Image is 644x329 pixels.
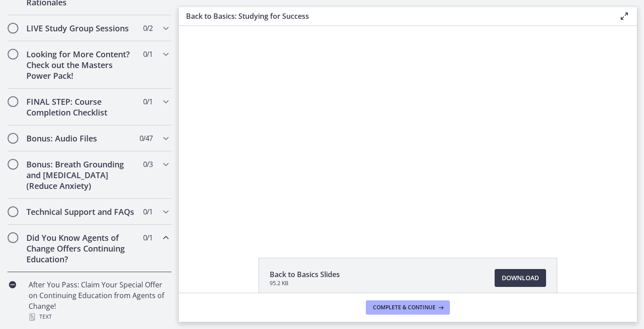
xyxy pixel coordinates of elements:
span: 95.2 KB [270,280,340,287]
span: Complete & continue [373,304,436,311]
h2: Technical Support and FAQs [26,206,136,217]
div: After You Pass: Claim Your Special Offer on Continuing Education from Agents of Change! [29,279,168,322]
h2: Bonus: Audio Files [26,133,136,144]
span: 0 / 1 [143,96,153,107]
h2: FINAL STEP: Course Completion Checklist [26,96,136,118]
span: 0 / 3 [143,159,153,170]
span: Back to Basics Slides [270,269,340,280]
span: Download [502,273,539,283]
h2: Bonus: Breath Grounding and [MEDICAL_DATA] (Reduce Anxiety) [26,159,136,191]
a: Download [495,269,546,287]
span: 0 / 1 [143,206,153,217]
h2: Looking for More Content? Check out the Masters Power Pack! [26,49,136,81]
span: 0 / 47 [140,133,153,144]
span: 0 / 1 [143,232,153,243]
button: Complete & continue [366,300,450,315]
div: Text [29,312,168,322]
iframe: Video Lesson [179,26,637,237]
h2: LIVE Study Group Sessions [26,23,136,34]
span: 0 / 1 [143,49,153,60]
span: 0 / 2 [143,23,153,34]
h2: Did You Know Agents of Change Offers Continuing Education? [26,232,136,265]
h3: Back to Basics: Studying for Success [186,11,605,21]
